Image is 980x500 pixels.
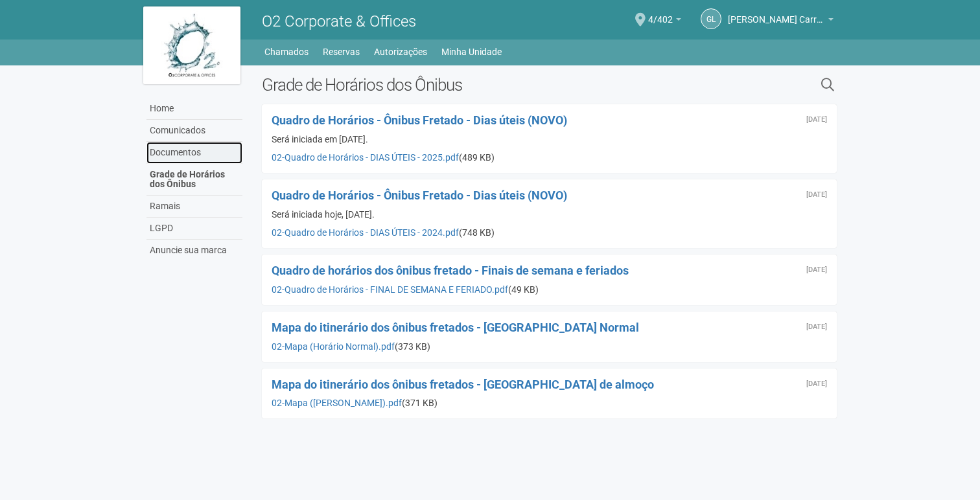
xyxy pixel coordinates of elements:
h2: Grade de Horários dos Ônibus [262,75,688,95]
div: (371 KB) [272,397,827,409]
a: Ramais [146,196,242,218]
a: 02-Quadro de Horários - FINAL DE SEMANA E FERIADO.pdf [272,284,508,295]
div: (489 KB) [272,152,827,163]
a: Chamados [264,43,309,61]
a: 02-Mapa ([PERSON_NAME]).pdf [272,398,402,408]
a: Quadro de Horários - Ônibus Fretado - Dias úteis (NOVO) [272,113,567,127]
a: Reservas [323,43,360,61]
div: Será iniciada em [DATE]. [272,133,827,145]
a: LGPD [146,218,242,240]
a: Autorizações [374,43,427,61]
a: Mapa do itinerário dos ônibus fretados - [GEOGRAPHIC_DATA] de almoço [272,378,654,391]
a: 02-Mapa (Horário Normal).pdf [272,341,395,352]
a: Quadro de horários dos ônibus fretado - Finais de semana e feriados [272,264,629,277]
div: (373 KB) [272,341,827,352]
a: Quadro de Horários - Ônibus Fretado - Dias úteis (NOVO) [272,188,567,202]
a: Mapa do itinerário dos ônibus fretados - [GEOGRAPHIC_DATA] Normal [272,321,639,334]
div: (49 KB) [272,284,827,295]
a: 02-Quadro de Horários - DIAS ÚTEIS - 2024.pdf [272,227,459,238]
a: Minha Unidade [441,43,502,61]
div: Sexta-feira, 23 de outubro de 2020 às 16:54 [806,323,827,331]
a: Home [146,98,242,120]
div: Será iniciada hoje, [DATE]. [272,209,827,220]
span: Gabriel Lemos Carreira dos Reis [728,2,825,25]
div: Sexta-feira, 23 de outubro de 2020 às 16:53 [806,380,827,388]
a: GL [701,8,721,29]
span: O2 Corporate & Offices [262,12,416,30]
div: Sexta-feira, 23 de outubro de 2020 às 16:55 [806,266,827,274]
div: (748 KB) [272,227,827,238]
a: Grade de Horários dos Ônibus [146,164,242,196]
a: [PERSON_NAME] Carreira dos Reis [728,16,834,27]
a: Anuncie sua marca [146,240,242,261]
div: Sexta-feira, 24 de janeiro de 2025 às 19:36 [806,116,827,124]
div: Segunda-feira, 13 de maio de 2024 às 11:08 [806,191,827,199]
span: 4/402 [648,2,673,25]
a: Documentos [146,142,242,164]
a: 02-Quadro de Horários - DIAS ÚTEIS - 2025.pdf [272,152,459,163]
a: 4/402 [648,16,681,27]
img: logo.jpg [143,6,240,84]
a: Comunicados [146,120,242,142]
